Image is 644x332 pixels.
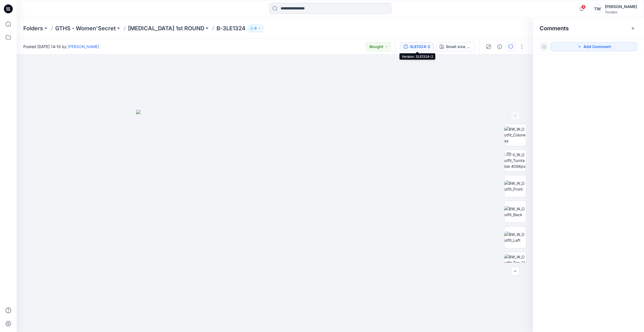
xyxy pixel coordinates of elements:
h2: Comments [540,25,569,32]
div: Small size Print [446,44,471,50]
span: 4 [581,5,586,9]
a: [MEDICAL_DATA] 1st ROUND [128,24,204,32]
div: TW [593,4,603,14]
button: 9 [248,24,264,32]
a: GTHS - Women'Secret [55,24,116,32]
img: BW_W_Outfit_Top_CloseUp [504,254,526,271]
img: BW_W_Outfit_Left [504,231,526,243]
button: Details [495,42,504,51]
img: BW_W_Outfit_Front [504,180,526,192]
button: Small size Print [436,42,475,51]
span: Posted [DATE] 14:10 by [23,44,99,49]
button: Add Comment [551,42,637,51]
p: 9 [255,25,257,31]
p: B-3LE1324 [217,24,245,32]
img: eyJhbGciOiJIUzI1NiIsImtpZCI6IjAiLCJzbHQiOiJzZXMiLCJ0eXAiOiJKV1QifQ.eyJkYXRhIjp7InR5cGUiOiJzdG9yYW... [136,110,414,332]
img: BW_W_Outfit_Colorway [504,126,526,144]
img: BW_W_Outfit_Back [504,206,526,218]
div: Tendam [605,10,637,14]
div: 3LE1324-2 [410,44,430,50]
button: 3LE1324-2 [400,42,434,51]
a: Folders [23,24,43,32]
a: [PERSON_NAME] [68,44,99,49]
img: BW_W_Outfit_Turntable 4096px [504,152,526,169]
div: [PERSON_NAME] [605,3,637,10]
